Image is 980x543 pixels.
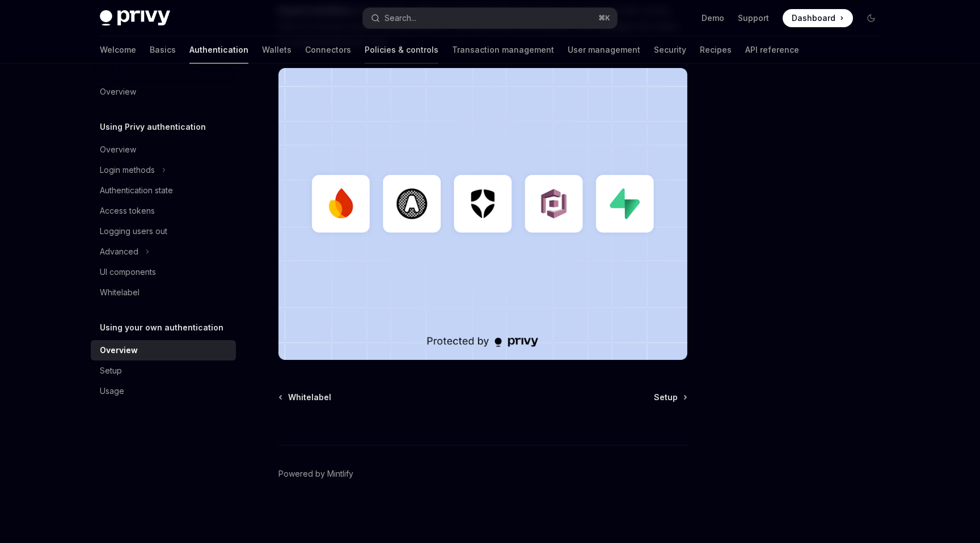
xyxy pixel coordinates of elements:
h5: Using Privy authentication [100,120,206,134]
a: Powered by Mintlify [278,468,353,480]
a: Overview [91,82,236,102]
a: Overview [91,340,236,360]
div: Usage [100,384,124,398]
a: Connectors [305,36,351,63]
button: Search...⌘K [363,8,617,28]
a: Authentication state [91,180,236,201]
a: Setup [654,392,686,403]
a: Whitelabel [91,282,236,303]
a: Wallets [262,36,292,63]
a: Usage [91,381,236,401]
img: dark logo [100,10,170,26]
a: API reference [745,36,799,63]
a: Security [654,36,686,63]
a: Welcome [100,36,136,63]
a: Logging users out [91,221,236,241]
a: Transaction management [452,36,554,63]
div: UI components [100,265,156,279]
a: Setup [91,360,236,381]
a: Access tokens [91,201,236,221]
div: Setup [100,364,122,377]
a: User management [568,36,640,63]
span: Dashboard [792,12,835,24]
a: Dashboard [783,9,853,27]
a: Recipes [700,36,732,63]
div: Authentication state [100,184,173,197]
a: Demo [702,12,724,24]
div: Logging users out [100,224,167,238]
div: Search... [385,11,416,25]
div: Overview [100,143,136,156]
a: Support [738,12,769,24]
div: Access tokens [100,204,155,218]
span: ⌘ K [598,14,610,23]
span: Setup [654,392,678,403]
div: Login methods [100,163,155,177]
a: Overview [91,139,236,160]
div: Whitelabel [100,286,140,299]
a: Basics [150,36,176,63]
img: JWT-based auth splash [278,68,687,360]
a: Policies & controls [365,36,438,63]
a: Whitelabel [280,392,331,403]
a: UI components [91,262,236,282]
a: Authentication [189,36,248,63]
div: Advanced [100,245,138,258]
div: Overview [100,343,138,357]
button: Toggle dark mode [862,9,880,27]
div: Overview [100,85,136,99]
span: Whitelabel [288,392,331,403]
h5: Using your own authentication [100,321,223,334]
